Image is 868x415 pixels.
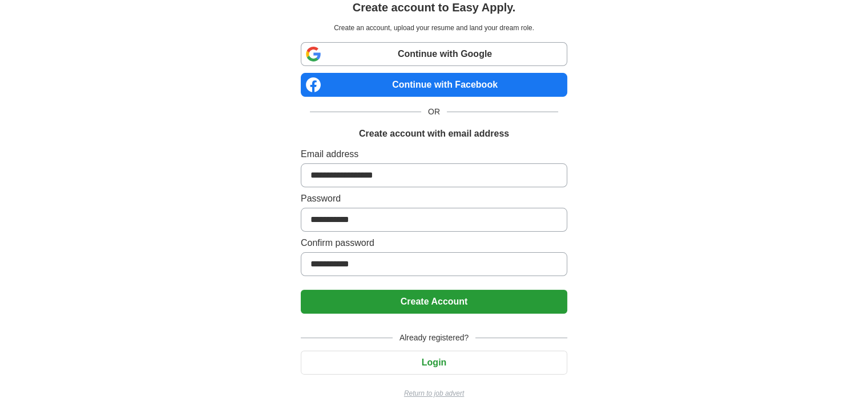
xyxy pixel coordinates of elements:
a: Continue with Google [301,42,567,66]
p: Create an account, upload your resume and land your dream role. [303,23,565,33]
a: Login [301,358,567,367]
h1: Create account with email address [359,127,509,141]
label: Confirm password [301,236,567,250]
a: Return to job advert [301,388,567,398]
span: Already registered? [393,332,475,344]
a: Continue with Facebook [301,73,567,97]
label: Password [301,192,567,206]
button: Create Account [301,290,567,314]
label: Email address [301,147,567,161]
button: Login [301,351,567,375]
span: OR [421,106,447,118]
